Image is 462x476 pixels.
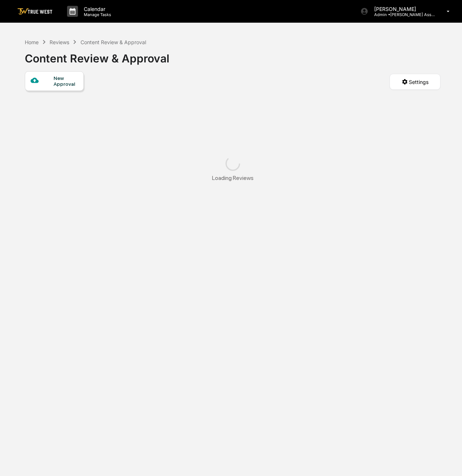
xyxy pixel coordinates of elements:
p: Calendar [78,6,115,12]
img: logo [17,8,52,15]
button: Settings [389,74,441,90]
div: Loading Reviews [212,174,254,181]
p: Manage Tasks [78,12,115,17]
div: Home [25,39,39,45]
div: Content Review & Approval [25,46,169,65]
div: New Approval [54,75,78,87]
p: [PERSON_NAME] [368,6,436,12]
div: Content Review & Approval [81,39,146,45]
div: Reviews [50,39,69,45]
p: Admin • [PERSON_NAME] Asset Management [368,12,436,17]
